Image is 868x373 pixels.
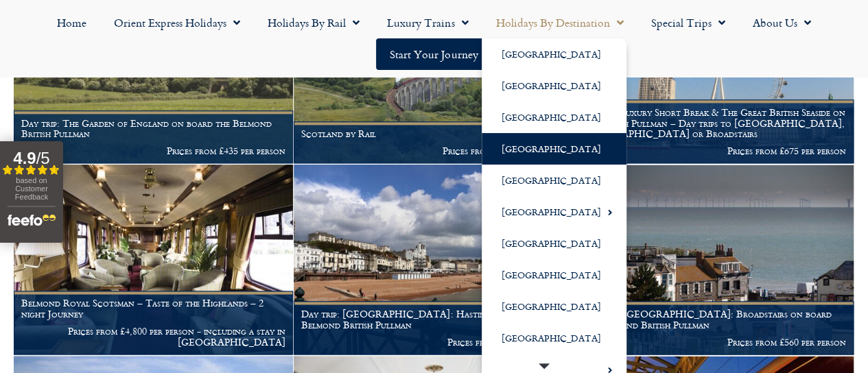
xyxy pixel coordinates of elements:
a: [GEOGRAPHIC_DATA] [482,291,626,322]
a: Orient Express Holidays [100,7,254,38]
a: [GEOGRAPHIC_DATA] [482,196,626,228]
a: [GEOGRAPHIC_DATA] [482,101,626,133]
p: Prices from £560 per person [582,337,846,348]
a: Holidays by Rail [254,7,373,38]
a: Start your Journey [376,38,491,70]
a: Special Trips [637,7,738,38]
a: [GEOGRAPHIC_DATA] [482,70,626,101]
a: [GEOGRAPHIC_DATA] [482,38,626,70]
h1: Day trip: [GEOGRAPHIC_DATA]: Broadstairs on board the Belmond British Pullman [582,309,846,330]
h1: Scotland by Rail [301,128,565,139]
a: Day trip: [GEOGRAPHIC_DATA]: Broadstairs on board the Belmond British Pullman Prices from £560 pe... [574,165,854,354]
h1: London Luxury Short Break & The Great British Seaside on the British Pullman – Day trips to [GEOG... [582,107,846,139]
a: Holidays by Destination [482,7,637,38]
a: [GEOGRAPHIC_DATA] [482,259,626,291]
a: [GEOGRAPHIC_DATA] [482,165,626,196]
a: Luxury Trains [373,7,482,38]
a: [GEOGRAPHIC_DATA] [482,228,626,259]
h1: Day trip: [GEOGRAPHIC_DATA]: Hastings on board the Belmond British Pullman [301,309,565,330]
p: Prices from £4,800 per person - including a stay in [GEOGRAPHIC_DATA] [21,326,285,348]
a: [GEOGRAPHIC_DATA] [482,322,626,354]
h1: Day trip: The Garden of England on board the Belmond British Pullman [21,118,285,140]
a: Home [43,7,100,38]
nav: Menu [7,7,861,70]
a: [GEOGRAPHIC_DATA] [482,133,626,165]
p: Prices from £435 per person [21,145,285,156]
a: Belmond Royal Scotsman – Taste of the Highlands – 2 night Journey Prices from £4,800 per person -... [14,165,294,354]
h1: Belmond Royal Scotsman – Taste of the Highlands – 2 night Journey [21,298,285,320]
a: Day trip: [GEOGRAPHIC_DATA]: Hastings on board the Belmond British Pullman Prices from £560 per p... [294,165,574,354]
p: Prices from £560 per person [301,337,565,348]
p: Prices from £675 per person [582,145,846,156]
a: About Us [738,7,824,38]
p: Prices from £1095 per person [301,145,565,156]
